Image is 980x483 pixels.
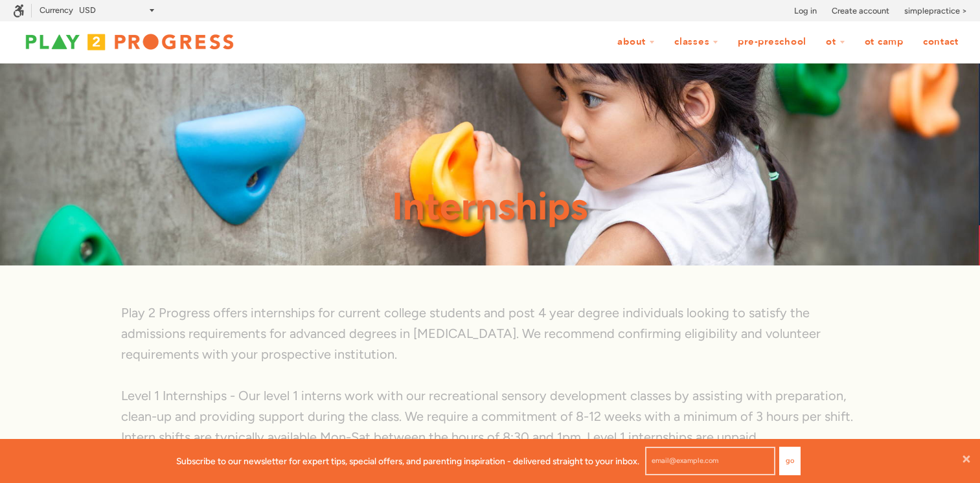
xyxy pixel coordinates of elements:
[779,447,801,475] button: Go
[817,30,854,54] a: OT
[904,5,967,17] a: simplepractice >
[645,447,775,475] input: email@example.com
[794,5,817,17] a: Log in
[832,5,889,17] a: Create account
[176,454,639,468] p: Subscribe to our newsletter for expert tips, special offers, and parenting inspiration - delivere...
[666,30,727,54] a: Classes
[40,5,73,15] label: Currency
[856,30,912,54] a: OT Camp
[121,385,860,447] p: Level 1 Internships - Our level 1 interns work with our recreational sensory development classes ...
[915,30,967,54] a: Contact
[609,30,663,54] a: About
[729,30,815,54] a: Pre-Preschool
[13,29,246,55] img: Play2Progress logo
[121,302,860,365] p: Play 2 Progress offers internships for current college students and post 4 year degree individual...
